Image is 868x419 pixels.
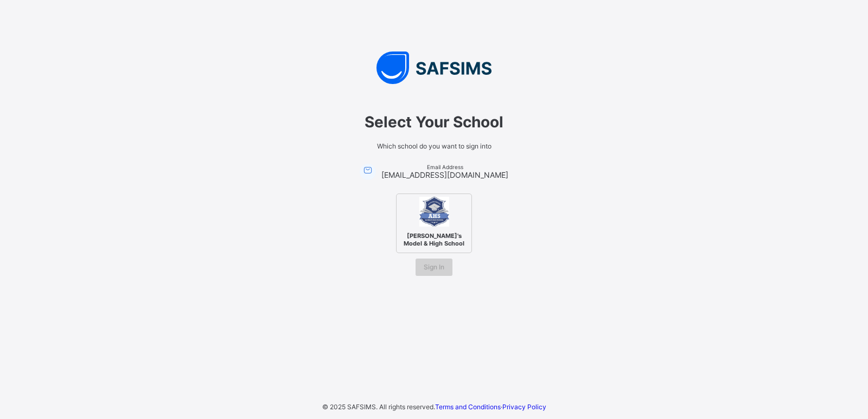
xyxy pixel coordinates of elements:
[401,229,467,250] span: [PERSON_NAME]'s Model & High School
[282,142,586,150] span: Which school do you want to sign into
[282,113,586,131] span: Select Your School
[419,197,449,227] img: Alvina's Model & High School
[381,170,508,179] span: [EMAIL_ADDRESS][DOMAIN_NAME]
[424,263,444,271] span: Sign In
[381,164,508,170] span: Email Address
[322,403,435,411] span: © 2025 SAFSIMS. All rights reserved.
[271,51,597,84] img: SAFSIMS Logo
[435,403,501,411] a: Terms and Conditions
[435,403,546,411] span: ·
[502,403,546,411] a: Privacy Policy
